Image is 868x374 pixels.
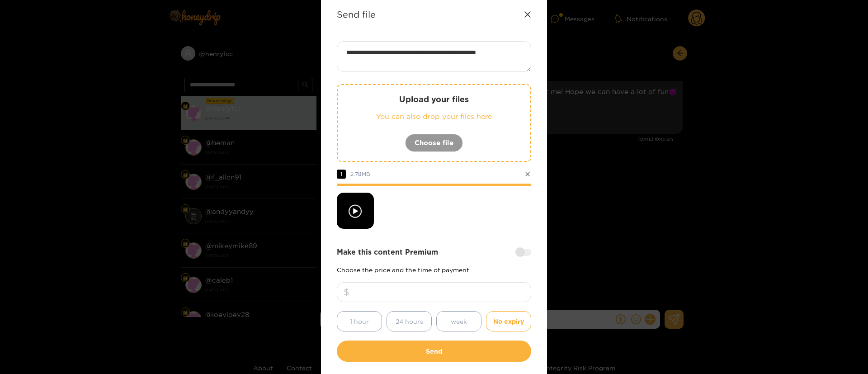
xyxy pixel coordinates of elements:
[396,316,423,327] span: 24 hours
[356,111,512,122] p: You can also drop your files here
[337,266,531,273] p: Choose the price and the time of payment
[337,311,382,331] button: 1 hour
[436,311,481,331] button: week
[356,94,512,104] p: Upload your files
[405,134,463,152] button: Choose file
[337,247,438,257] strong: Make this content Premium
[337,170,346,179] span: 1
[337,9,376,19] strong: Send file
[486,311,531,331] button: No expiry
[350,171,370,177] span: 2.78 MB
[451,316,467,327] span: week
[493,316,524,327] span: No expiry
[350,316,369,327] span: 1 hour
[387,311,432,331] button: 24 hours
[337,341,531,362] button: Send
